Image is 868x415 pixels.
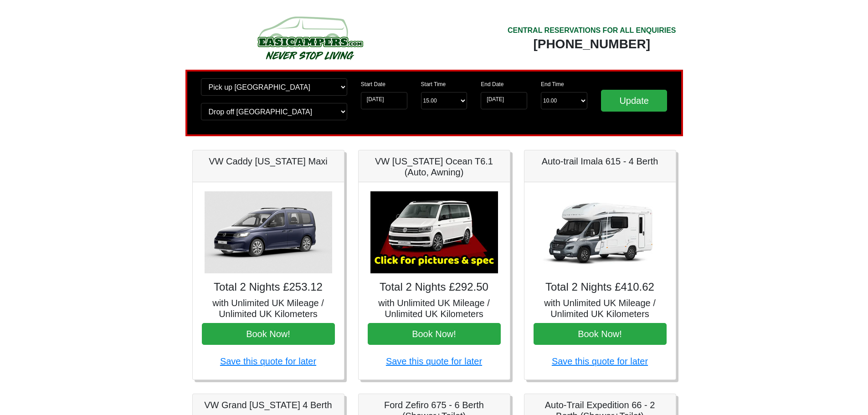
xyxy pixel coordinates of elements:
h5: with Unlimited UK Mileage / Unlimited UK Kilometers [534,297,667,319]
button: Book Now! [534,323,667,345]
input: Start Date [361,92,407,109]
a: Save this quote for later [552,356,648,366]
h5: VW Grand [US_STATE] 4 Berth [202,400,335,410]
img: VW California Ocean T6.1 (Auto, Awning) [370,191,498,273]
input: Update [601,90,668,112]
input: Return Date [481,92,527,109]
h4: Total 2 Nights £410.62 [534,281,667,294]
img: campers-checkout-logo.png [223,13,396,63]
button: Book Now! [368,323,501,345]
h5: Auto-trail Imala 615 - 4 Berth [534,156,667,167]
img: Auto-trail Imala 615 - 4 Berth [536,191,664,273]
a: Save this quote for later [220,356,316,366]
h5: with Unlimited UK Mileage / Unlimited UK Kilometers [202,297,335,319]
label: Start Time [421,80,446,88]
h5: VW [US_STATE] Ocean T6.1 (Auto, Awning) [368,156,501,178]
h5: VW Caddy [US_STATE] Maxi [202,156,335,167]
label: End Time [541,80,564,88]
button: Book Now! [202,323,335,345]
label: Start Date [361,80,385,88]
h4: Total 2 Nights £292.50 [368,281,501,294]
img: VW Caddy California Maxi [205,191,332,273]
h5: with Unlimited UK Mileage / Unlimited UK Kilometers [368,297,501,319]
h4: Total 2 Nights £253.12 [202,281,335,294]
div: CENTRAL RESERVATIONS FOR ALL ENQUIRIES [508,25,676,36]
label: End Date [481,80,503,88]
a: Save this quote for later [386,356,482,366]
div: [PHONE_NUMBER] [508,36,676,52]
